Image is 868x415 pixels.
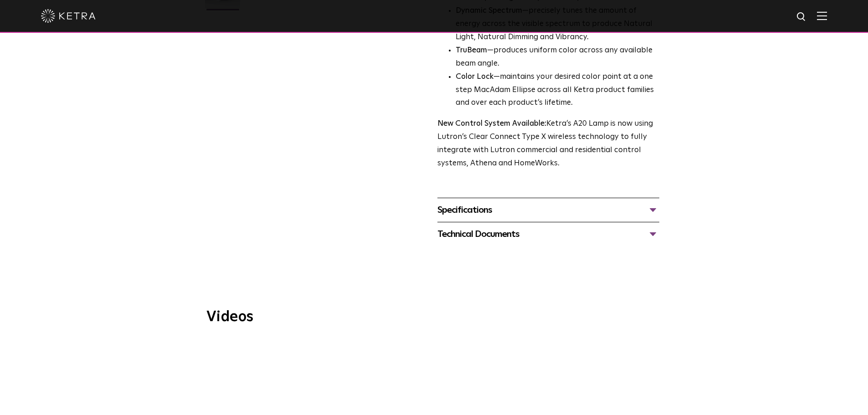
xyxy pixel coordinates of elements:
[437,227,659,241] div: Technical Documents
[456,44,659,71] li: —produces uniform color across any available beam angle.
[456,73,493,81] strong: Color Lock
[41,9,96,23] img: ketra-logo-2019-white
[456,46,487,54] strong: TruBeam
[817,11,827,20] img: Hamburger%20Nav.svg
[437,118,659,170] p: Ketra’s A20 Lamp is now using Lutron’s Clear Connect Type X wireless technology to fully integrat...
[456,71,659,110] li: —maintains your desired color point at a one step MacAdam Ellipse across all Ketra product famili...
[796,11,807,23] img: search icon
[437,120,546,128] strong: New Control System Available:
[206,310,662,324] h3: Videos
[437,203,659,217] div: Specifications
